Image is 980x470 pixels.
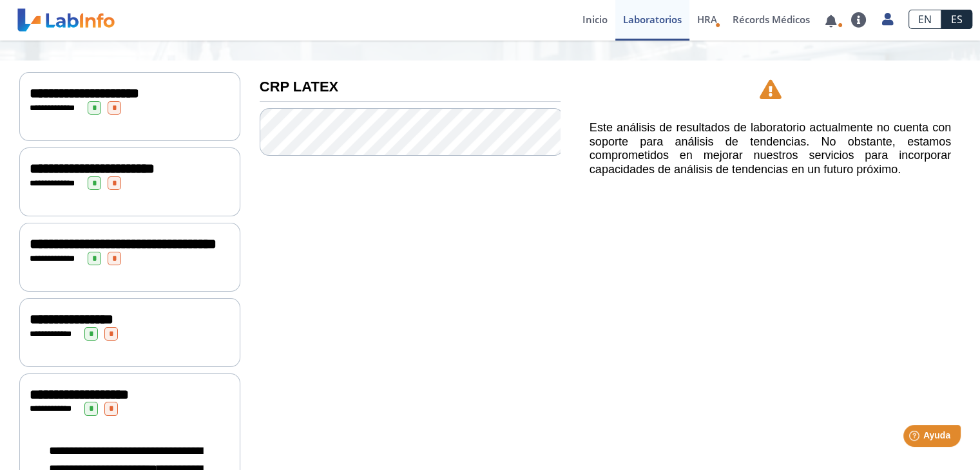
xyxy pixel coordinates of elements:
[865,420,966,456] iframe: Help widget launcher
[260,79,338,95] b: CRP LATEX
[590,121,951,176] h5: Este análisis de resultados de laboratorio actualmente no cuenta con soporte para análisis de ten...
[941,10,972,29] a: ES
[697,13,717,26] span: HRA
[908,10,941,29] a: EN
